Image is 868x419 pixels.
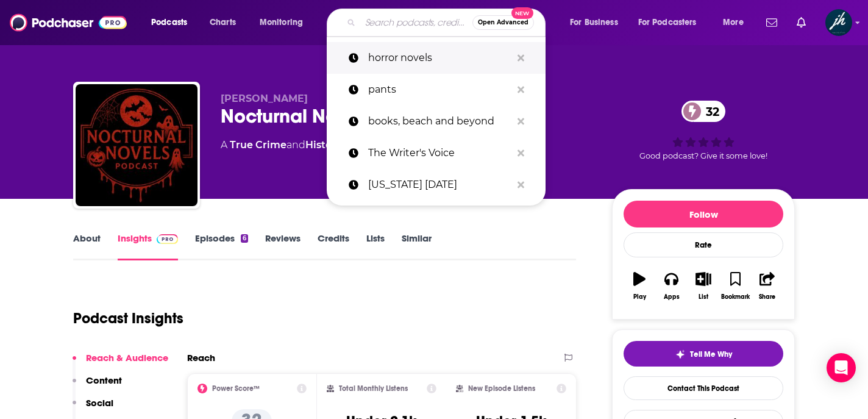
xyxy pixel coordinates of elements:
[73,374,122,397] button: Content
[825,9,852,36] button: Show profile menu
[327,106,546,137] a: books, beach and beyond
[719,264,751,308] button: Bookmark
[561,13,633,32] button: open menu
[675,349,685,359] img: tell me why sparkle
[187,352,215,363] h2: Reach
[368,74,511,106] p: pants
[714,13,759,32] button: open menu
[721,293,750,301] div: Bookmark
[305,139,341,151] a: History
[10,11,127,34] img: Podchaser - Follow, Share and Rate Podcasts
[230,139,286,151] a: True Crime
[327,42,546,74] a: horror novels
[327,74,546,106] a: pants
[76,84,197,206] img: Nocturnal Novels
[624,232,783,257] div: Rate
[468,384,535,393] h2: New Episode Listens
[73,309,183,328] h1: Podcast Insights
[624,201,783,227] button: Follow
[143,13,203,32] button: open menu
[118,232,178,260] a: InsightsPodchaser Pro
[624,376,783,400] a: Contact This Podcast
[360,13,472,32] input: Search podcasts, credits, & more...
[570,14,618,31] span: For Business
[86,374,122,386] p: Content
[639,151,767,160] span: Good podcast? Give it some love!
[752,264,783,308] button: Share
[612,93,795,168] div: 32Good podcast? Give it some love!
[368,137,511,169] p: The Writer's Voice
[338,9,557,37] div: Search podcasts, credits, & more...
[624,341,783,367] button: tell me why sparkleTell Me Why
[221,138,380,152] div: A podcast
[241,234,248,243] div: 6
[472,15,534,30] button: Open AdvancedNew
[699,293,708,301] div: List
[157,234,178,244] img: Podchaser Pro
[368,169,511,201] p: wisconsin today
[690,349,732,359] span: Tell Me Why
[511,7,533,19] span: New
[478,20,528,26] span: Open Advanced
[638,14,697,31] span: For Podcasters
[694,101,725,122] span: 32
[151,14,187,31] span: Podcasts
[327,169,546,201] a: [US_STATE] [DATE]
[655,264,687,308] button: Apps
[827,353,856,382] div: Open Intercom Messenger
[624,264,655,308] button: Play
[318,232,349,260] a: Credits
[723,14,744,31] span: More
[210,14,236,31] span: Charts
[202,13,243,32] a: Charts
[221,93,308,104] span: [PERSON_NAME]
[339,384,408,393] h2: Total Monthly Listens
[368,106,511,137] p: books, beach and beyond
[402,232,432,260] a: Similar
[792,12,811,33] a: Show notifications dropdown
[664,293,680,301] div: Apps
[681,101,725,122] a: 32
[286,139,305,151] span: and
[688,264,719,308] button: List
[825,9,852,36] img: User Profile
[366,232,385,260] a: Lists
[260,14,303,31] span: Monitoring
[761,12,782,33] a: Show notifications dropdown
[251,13,319,32] button: open menu
[195,232,248,260] a: Episodes6
[327,137,546,169] a: The Writer's Voice
[73,352,168,374] button: Reach & Audience
[630,13,714,32] button: open menu
[212,384,260,393] h2: Power Score™
[825,9,852,36] span: Logged in as JHPublicRelations
[86,397,113,409] p: Social
[73,232,101,260] a: About
[86,352,168,363] p: Reach & Audience
[368,42,511,74] p: horror novels
[265,232,301,260] a: Reviews
[759,293,775,301] div: Share
[633,293,646,301] div: Play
